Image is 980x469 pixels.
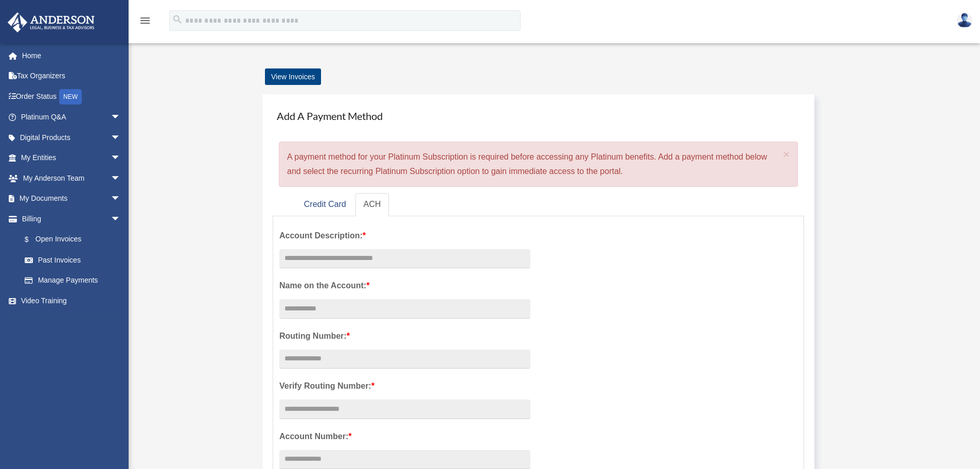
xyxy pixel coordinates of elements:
a: Platinum Q&Aarrow_drop_down [7,107,136,128]
span: arrow_drop_down [111,209,131,230]
a: Video Training [7,290,136,311]
a: ACH [355,193,389,216]
a: Manage Payments [14,270,131,291]
label: Verify Routing Number: [279,379,530,393]
a: My Entitiesarrow_drop_down [7,148,136,168]
a: Tax Organizers [7,66,136,86]
button: Close [783,149,790,160]
a: Home [7,45,136,66]
span: arrow_drop_down [111,148,131,169]
label: Name on the Account: [279,279,530,293]
span: $ [30,233,35,246]
a: menu [139,18,151,27]
img: User Pic [957,13,972,28]
label: Routing Number: [279,329,530,343]
label: Account Description: [279,229,530,243]
i: search [172,14,183,25]
a: Order StatusNEW [7,86,136,107]
span: × [783,148,790,160]
div: A payment method for your Platinum Subscription is required before accessing any Platinum benefit... [279,142,798,187]
span: arrow_drop_down [111,107,131,128]
a: View Invoices [265,68,321,85]
label: Account Number: [279,429,530,444]
a: Past Invoices [14,250,136,270]
img: Anderson Advisors Platinum Portal [5,12,98,32]
a: Credit Card [296,193,354,216]
i: menu [139,14,151,27]
a: Billingarrow_drop_down [7,209,136,229]
h4: Add A Payment Method [273,105,804,127]
span: arrow_drop_down [111,168,131,189]
div: NEW [59,89,82,105]
a: My Documentsarrow_drop_down [7,188,136,209]
a: My Anderson Teamarrow_drop_down [7,168,136,188]
span: arrow_drop_down [111,188,131,210]
span: arrow_drop_down [111,127,131,148]
a: Digital Productsarrow_drop_down [7,127,136,148]
a: $Open Invoices [14,229,136,250]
